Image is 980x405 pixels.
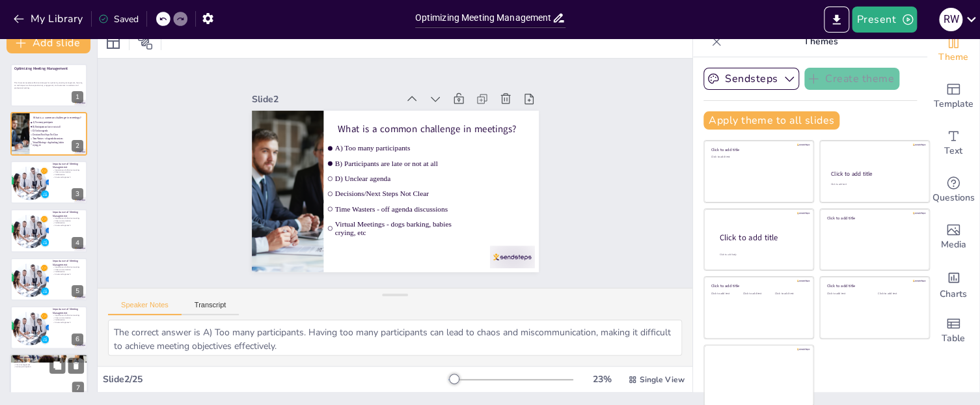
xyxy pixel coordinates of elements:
div: Add images, graphics, shapes or video [927,214,979,260]
button: Speaker Notes [108,301,182,315]
span: Charts [940,287,967,301]
div: Click to add title [711,283,804,288]
textarea: The correct answer is A) Too many participants. Having too many participants can lead to chaos an... [108,320,682,356]
div: Click to add text [775,292,804,295]
span: Position [137,35,153,50]
p: Importance of Meeting Management [53,210,83,217]
div: 4 [10,209,87,252]
div: 6 [72,333,83,345]
div: Click to add text [711,156,804,159]
div: Click to add title [711,147,804,152]
strong: Optimizing Meeting Management [14,66,68,72]
p: Time management [14,363,84,366]
p: Clear communication [53,171,83,174]
div: Slide 2 [319,24,444,120]
p: Importance of Meeting Management [53,162,83,169]
div: Click to add title [827,283,920,288]
button: Add slide [7,33,90,53]
div: 4 [72,237,83,249]
span: Decisions/Next Steps Not Clear [332,151,441,234]
div: Click to add title [831,170,918,178]
div: Click to add title [827,215,920,220]
p: Collaboration [53,270,83,273]
p: Structured approach [53,273,83,275]
span: D) Unclear agenda [340,139,450,221]
p: This discussion explores effective strategies for optimizing meeting management, focusing on tech... [14,82,83,89]
div: 1 [10,64,87,107]
div: 1 [72,91,83,103]
button: Sendsteps [703,68,799,90]
div: Get real-time input from your audience [927,167,979,214]
p: Clear communication [53,316,83,319]
span: A) Too many participants [33,121,67,123]
div: 5 [72,285,83,297]
span: Table [942,331,965,346]
p: Clear communication [53,268,83,270]
div: Layout [103,32,124,53]
span: Time Wasters - off agenda discussions [33,137,67,139]
button: Export to PowerPoint [824,7,849,33]
span: D) Unclear agenda [33,130,67,132]
button: Create theme [804,68,899,90]
p: Importance of effective meetings [53,169,83,171]
p: Importance of effective meetings [53,266,83,268]
p: What is a common challenge in meetings? [33,115,83,119]
p: Importance of Meeting Management [53,307,83,314]
p: What is a common challenge in meetings? [370,98,529,219]
div: 7 [10,354,88,398]
span: Time Wasters - off agenda discussions [323,163,432,246]
div: 23 % [586,373,618,385]
div: Click to add body [720,253,802,257]
span: Single View [640,374,685,385]
div: Click to add text [878,292,919,295]
button: Delete Slide [68,358,84,374]
input: Insert title [415,8,552,27]
span: Text [944,144,962,158]
button: Apply theme to all slides [703,111,839,130]
button: Present [852,7,917,33]
div: Add charts and graphs [927,260,979,307]
p: Clear agendas [14,359,84,361]
div: Click to add text [827,292,868,295]
span: Questions [932,191,975,205]
span: Template [934,97,973,111]
p: Themes [727,26,914,57]
div: 6 [10,306,87,349]
p: Structured approach [53,176,83,178]
p: Clear communication [53,219,83,222]
span: A) Too many participants [359,114,468,197]
p: Importance of effective meetings [53,217,83,219]
p: Key Components of Effective Meetings [14,356,84,359]
div: Slide 2 / 25 [103,373,448,385]
div: Add text boxes [927,120,979,167]
p: Collaboration [53,222,83,225]
p: Active participation [14,366,84,369]
p: Collaboration [53,318,83,321]
button: My Library [10,8,88,29]
p: Collaboration [53,173,83,176]
div: 2 [10,112,87,155]
span: Virtual Meetings - dogs barking, babies crying, etc [309,176,423,265]
div: Click to add text [711,292,741,295]
span: B) Participants are late or not at all [349,126,459,209]
div: 3 [72,188,83,200]
button: Transcript [182,301,239,315]
p: Structured approach [53,321,83,324]
div: Add ready made slides [927,73,979,120]
div: R W [939,8,962,31]
div: Saved [98,13,139,25]
span: Decisions/Next Steps Not Clear [33,133,67,135]
div: 7 [72,382,84,394]
button: Duplicate Slide [49,358,65,374]
span: Theme [938,50,968,64]
p: Importance of effective meetings [53,314,83,316]
button: R W [939,7,962,33]
p: Structured approach [53,224,83,227]
div: Click to add title [720,232,803,243]
p: Importance of Meeting Management [53,259,83,266]
span: Virtual Meetings - dogs barking, babies crying, etc [33,141,67,146]
div: 5 [10,258,87,301]
div: Click to add text [830,183,917,186]
div: Change the overall theme [927,26,979,73]
div: Add a table [927,307,979,354]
